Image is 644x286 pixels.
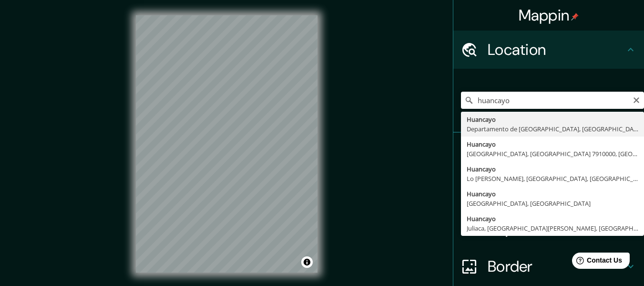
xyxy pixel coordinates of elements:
[488,257,625,276] h4: Border
[467,223,638,233] div: Juliaca, [GEOGRAPHIC_DATA][PERSON_NAME], [GEOGRAPHIC_DATA]
[633,95,640,104] button: Clear
[461,92,644,109] input: Pick your city or area
[467,124,638,134] div: Departamento de [GEOGRAPHIC_DATA], [GEOGRAPHIC_DATA]
[453,247,644,286] div: Border
[488,40,625,59] h4: Location
[488,219,625,238] h4: Layout
[467,189,638,199] div: Huancayo
[467,164,638,174] div: Huancayo
[467,139,638,149] div: Huancayo
[301,256,313,268] button: Toggle attribution
[453,31,644,69] div: Location
[453,171,644,209] div: Style
[453,133,644,171] div: Pins
[467,199,638,208] div: [GEOGRAPHIC_DATA], [GEOGRAPHIC_DATA]
[571,13,579,21] img: pin-icon.png
[559,249,634,275] iframe: Help widget launcher
[453,209,644,247] div: Layout
[136,15,317,273] canvas: Map
[467,115,638,124] div: Huancayo
[519,6,579,25] h4: Mappin
[467,174,638,183] div: Lo [PERSON_NAME], [GEOGRAPHIC_DATA], [GEOGRAPHIC_DATA]
[467,149,638,159] div: [GEOGRAPHIC_DATA], [GEOGRAPHIC_DATA] 7910000, [GEOGRAPHIC_DATA]
[467,214,638,223] div: Huancayo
